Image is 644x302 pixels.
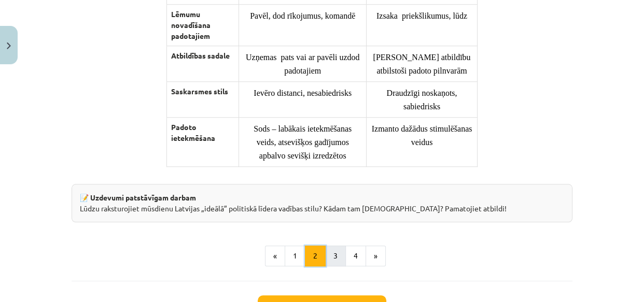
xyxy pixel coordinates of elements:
[167,5,239,46] th: Lēmumu novadīšana padotajiem
[325,246,346,266] button: 3
[345,246,366,266] button: 4
[305,246,326,266] button: 2
[386,89,459,111] span: Draudzīgi noskaņots, sabiedrisks
[167,46,239,82] th: Atbildības sadale
[366,246,386,266] button: »
[167,82,239,118] th: Saskarsmes stils
[254,124,354,160] span: Sods – labākais ietekmēšanas veids, atsevišķos gadījumos apbalvo sevišķi izredzētos
[250,11,355,20] span: Pavēl, dod rīkojumus, komandē
[254,89,352,97] span: Ievēro distanci, nesabiedrisks
[376,11,467,20] span: Izsaka priekšlikumus, lūdz
[167,118,239,167] th: Padoto ietekmēšana
[373,53,472,75] span: [PERSON_NAME] atbildību atbilstoši padoto pilnvarām
[72,246,572,266] nav: Page navigation example
[285,246,305,266] button: 1
[80,193,196,202] strong: 📝 Uzdevumi patstāvīgam darbam
[7,42,11,49] img: icon-close-lesson-0947bae3869378f0d4975bcd49f059093ad1ed9edebbc8119c70593378902aed.svg
[265,246,285,266] button: «
[246,53,361,75] span: Uzņemas pats vai ar pavēli uzdod padotajiem
[72,184,572,222] div: Lūdzu raksturojiet mūsdienu Latvijas „ideālā” politiskā līdera vadības stilu? Kādam tam [DEMOGRAP...
[372,124,474,147] span: Izmanto dažādus stimulēšanas veidus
